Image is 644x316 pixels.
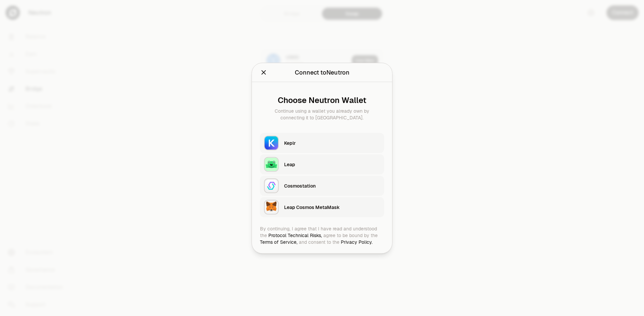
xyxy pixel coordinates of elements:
[341,239,373,245] a: Privacy Policy.
[260,239,298,245] a: Terms of Service,
[264,178,279,193] img: Cosmostation
[264,135,279,150] img: Keplr
[265,107,379,121] div: Continue using a wallet you already own by connecting it to [GEOGRAPHIC_DATA].
[260,133,384,153] button: KeplrKeplr
[284,139,380,146] div: Keplr
[265,95,379,105] div: Choose Neutron Wallet
[284,204,380,210] div: Leap Cosmos MetaMask
[268,232,322,238] a: Protocol Technical Risks,
[264,200,279,214] img: Leap Cosmos MetaMask
[260,225,384,245] div: By continuing, I agree that I have read and understood the agree to be bound by the and consent t...
[260,197,384,217] button: Leap Cosmos MetaMaskLeap Cosmos MetaMask
[260,68,267,77] button: Close
[264,157,279,172] img: Leap
[260,154,384,174] button: LeapLeap
[295,68,350,77] div: Connect to Neutron
[284,161,380,168] div: Leap
[260,176,384,196] button: CosmostationCosmostation
[284,182,380,189] div: Cosmostation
